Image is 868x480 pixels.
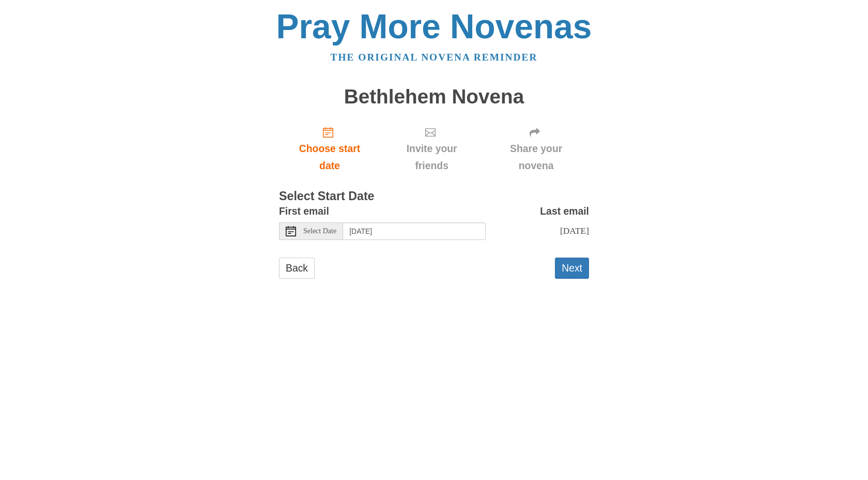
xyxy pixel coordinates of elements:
span: Choose start date [289,140,370,174]
span: Share your novena [493,140,579,174]
a: Choose start date [279,118,380,179]
span: Invite your friends [391,140,473,174]
a: Back [279,258,315,279]
button: Next [555,258,589,279]
a: The original novena reminder [331,52,538,63]
label: Last email [540,203,589,220]
a: Pray More Novenas [276,7,592,46]
span: [DATE] [560,226,589,236]
h1: Bethlehem Novena [279,86,589,108]
label: First email [279,203,329,220]
span: Select Date [303,228,336,235]
div: Click "Next" to confirm your start date first. [380,118,483,179]
div: Click "Next" to confirm your start date first. [483,118,589,179]
h3: Select Start Date [279,190,589,203]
